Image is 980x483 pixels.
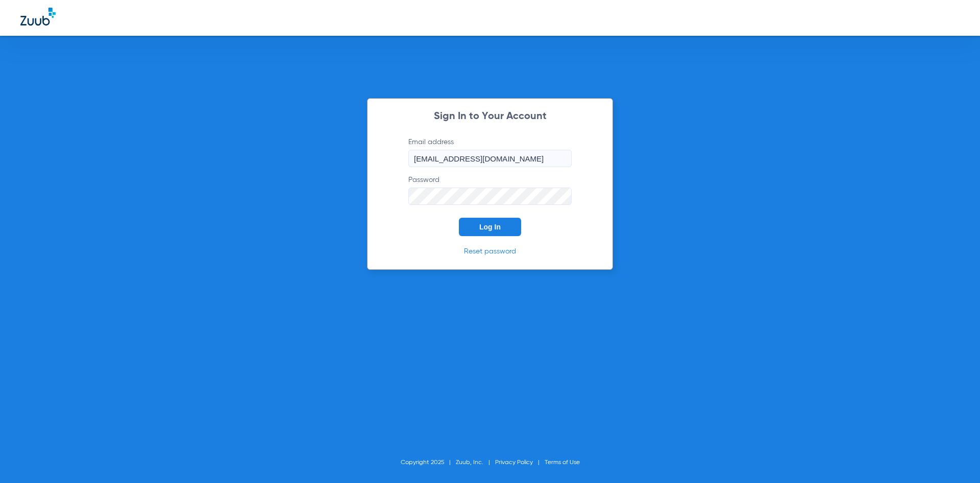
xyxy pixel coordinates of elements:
[459,218,521,236] button: Log In
[495,459,533,466] a: Privacy Policy
[545,459,580,466] a: Terms of Use
[408,175,572,205] label: Password
[479,223,501,231] span: Log In
[408,188,572,205] input: Password
[464,248,516,255] a: Reset password
[408,137,572,167] label: Email address
[408,150,572,167] input: Email address
[929,434,980,483] iframe: Chat Widget
[20,8,56,26] img: Zuub Logo
[401,457,456,468] li: Copyright 2025
[456,457,495,468] li: Zuub, Inc.
[393,111,587,122] h2: Sign In to Your Account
